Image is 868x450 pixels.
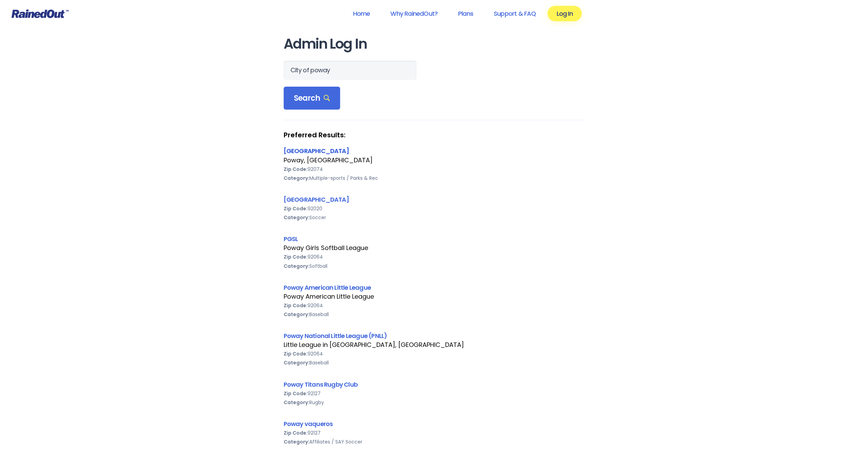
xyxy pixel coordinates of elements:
[284,399,309,406] b: Category:
[284,331,585,340] div: Poway National Little League (PNLL)
[284,234,585,243] div: PGSL
[284,358,585,367] div: Baseball
[284,204,585,213] div: 92020
[284,349,585,358] div: 92064
[284,205,308,212] b: Zip Code:
[284,292,585,301] div: Poway American Little League
[284,36,585,52] h1: Admin Log In
[284,380,585,389] div: Poway Titans Rugby Club
[284,146,585,155] div: [GEOGRAPHIC_DATA]
[284,130,585,139] strong: Preferred Results:
[284,419,585,428] div: Poway vaqueros
[284,195,349,204] a: [GEOGRAPHIC_DATA]
[284,252,585,261] div: 92064
[284,340,585,349] div: Little League in [GEOGRAPHIC_DATA], [GEOGRAPHIC_DATA]
[284,283,371,292] a: Poway American Little League
[284,398,585,407] div: Rugby
[284,87,340,110] div: Search
[284,262,585,271] div: Softball
[547,6,581,21] a: Log In
[284,156,585,165] div: Poway, [GEOGRAPHIC_DATA]
[284,437,585,446] div: Affiliates / SAY Soccer
[284,166,308,173] b: Zip Code:
[284,438,309,445] b: Category:
[284,389,585,398] div: 92127
[449,6,482,21] a: Plans
[284,235,298,243] a: PGSL
[284,165,585,174] div: 92074
[284,359,309,366] b: Category:
[284,350,308,357] b: Zip Code:
[344,6,379,21] a: Home
[284,380,358,389] a: Poway Titans Rugby Club
[284,147,349,155] a: [GEOGRAPHIC_DATA]
[485,6,545,21] a: Support & FAQ
[284,213,585,222] div: Soccer
[284,253,308,260] b: Zip Code:
[284,243,585,252] div: Poway Girls Softball League
[381,6,446,21] a: Why RainedOut?
[284,214,309,221] b: Category:
[284,61,416,80] input: Search Orgs…
[284,429,308,436] b: Zip Code:
[284,283,585,292] div: Poway American Little League
[284,301,585,310] div: 92064
[284,332,387,340] a: Poway National Little League (PNLL)
[284,175,309,182] b: Category:
[284,420,333,428] a: Poway vaqueros
[284,428,585,437] div: 92127
[284,195,585,204] div: [GEOGRAPHIC_DATA]
[284,263,309,270] b: Category:
[284,311,309,318] b: Category:
[284,310,585,319] div: Baseball
[284,174,585,183] div: Multiple-sports / Parks & Rec
[284,302,308,309] b: Zip Code:
[294,93,330,103] span: Search
[284,390,308,397] b: Zip Code:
